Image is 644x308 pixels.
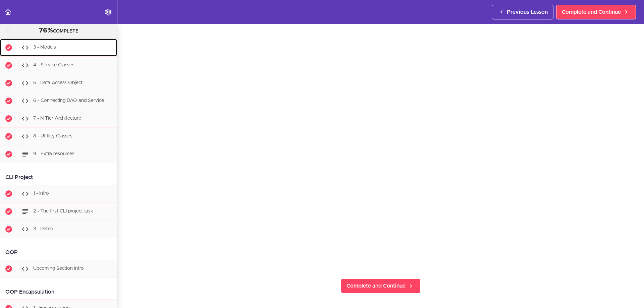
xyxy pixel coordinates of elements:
[33,134,72,138] span: 8 - Utitlity Classes
[33,191,49,196] span: 1 - Intro
[33,80,83,85] span: 5 - Data Access Object
[33,227,53,231] span: 3 - Demo
[507,8,548,16] span: Previous Lesson
[346,282,406,290] span: Complete and Continue
[33,209,93,213] span: 2 - The first CLI project task
[33,266,84,271] span: Upcoming Section Intro
[33,151,74,156] span: 9 - Extra resources
[341,279,421,293] a: Complete and Continue
[33,98,104,103] span: 6 - Connecting DAO and Service
[33,63,74,67] span: 4 - Service Classes
[4,8,12,16] svg: Back to course curriculum
[556,5,636,19] a: Complete and Continue
[104,8,112,16] svg: Settings Menu
[39,27,53,34] span: 76%
[8,26,109,35] div: COMPLETE
[562,8,621,16] span: Complete and Continue
[492,5,553,19] a: Previous Lesson
[33,116,81,121] span: 7 - N Tier Architecture
[33,45,56,50] span: 3 - Models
